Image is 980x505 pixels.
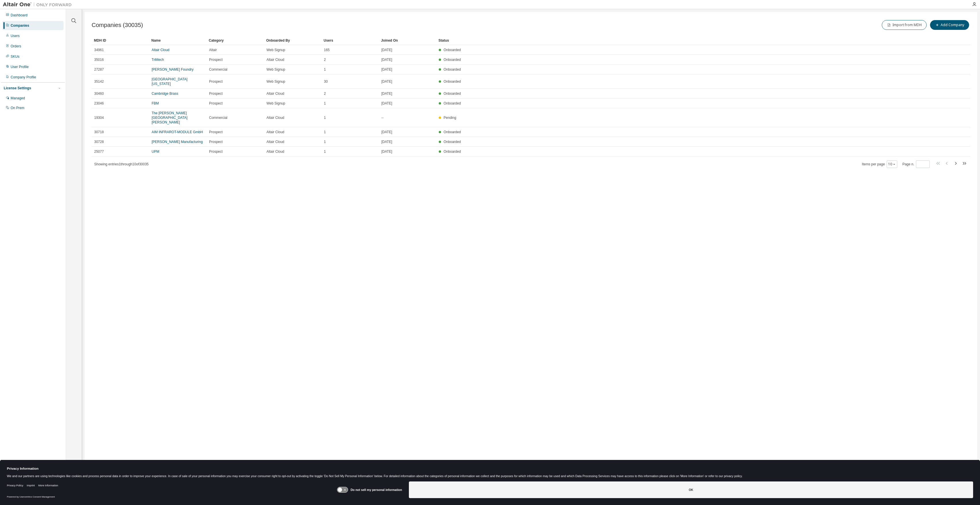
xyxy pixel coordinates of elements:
span: Onboarded [444,58,461,62]
span: 2 [324,91,326,96]
span: 30 [324,79,328,84]
div: Dashboard [11,13,28,18]
a: Cambridge Brass [152,92,178,96]
span: 30718 [94,130,104,134]
div: Onboarded By [266,36,319,45]
span: [DATE] [381,101,392,106]
a: [PERSON_NAME] Foundry [152,67,194,71]
span: 1 [324,130,326,134]
span: Prospect [209,149,223,154]
a: [PERSON_NAME] Manufacturing [152,140,203,144]
span: 19304 [94,115,104,120]
span: 1 [324,115,326,120]
span: -- [381,115,384,120]
span: 2 [324,57,326,62]
span: Web Signup [266,67,285,72]
a: FBM [152,101,159,105]
div: Status [438,36,952,45]
span: 30728 [94,140,104,144]
span: [DATE] [381,91,392,96]
span: Onboarded [444,48,461,52]
div: Companies [11,23,29,28]
span: Altair Cloud [266,91,284,96]
span: Web Signup [266,101,285,106]
span: Onboarded [444,140,461,144]
span: Altair Cloud [266,115,284,120]
a: [GEOGRAPHIC_DATA][US_STATE] [152,77,188,86]
span: Showing entries 1 through 10 of 30035 [94,162,149,166]
span: 35016 [94,57,104,62]
div: Company Profile [11,75,36,80]
span: [DATE] [381,67,392,72]
div: Users [324,36,376,45]
span: Onboarded [444,130,461,134]
button: Add Company [930,20,969,30]
span: Altair Cloud [266,149,284,154]
span: 1 [324,67,326,72]
span: Onboarded [444,80,461,84]
span: Onboarded [444,150,461,154]
span: 35142 [94,79,104,84]
a: The [PERSON_NAME][GEOGRAPHIC_DATA][PERSON_NAME] [152,111,188,124]
span: [DATE] [381,57,392,62]
a: Altair Cloud [152,48,169,52]
span: Prospect [209,130,223,134]
span: Prospect [209,91,223,96]
span: Prospect [209,57,223,62]
div: Joined On [381,36,434,45]
span: Altair Cloud [266,130,284,134]
span: [DATE] [381,48,392,52]
div: On Prem [11,106,24,110]
div: Users [11,34,20,38]
span: Onboarded [444,67,461,71]
div: MDH ID [94,36,147,45]
span: Page n. [902,160,930,168]
span: Web Signup [266,48,285,52]
span: [DATE] [381,149,392,154]
div: Name [151,36,204,45]
span: 27287 [94,67,104,72]
span: Commercial [209,115,227,120]
a: TriMech [152,58,164,62]
span: 165 [324,48,330,52]
button: 10 [888,162,896,167]
span: Commercial [209,67,227,72]
span: 30460 [94,91,104,96]
span: Prospect [209,140,223,144]
span: [DATE] [381,79,392,84]
span: Pending [444,116,456,120]
span: 25077 [94,149,104,154]
span: Altair Cloud [266,57,284,62]
div: Managed [11,96,25,100]
span: 1 [324,101,326,106]
span: Items per page [862,160,897,168]
span: Web Signup [266,79,285,84]
img: Altair One [3,2,75,7]
div: Orders [11,44,21,49]
span: Prospect [209,79,223,84]
span: Companies (30035) [92,22,143,28]
span: [DATE] [381,130,392,134]
span: [DATE] [381,140,392,144]
div: Category [209,36,262,45]
span: 34961 [94,48,104,52]
button: Import from MDH [882,20,927,30]
div: SKUs [11,54,20,59]
span: Onboarded [444,92,461,96]
div: User Profile [11,65,29,69]
a: UPM [152,150,159,154]
span: Altair Cloud [266,140,284,144]
div: License Settings [4,86,31,90]
span: 1 [324,140,326,144]
span: 23046 [94,101,104,106]
span: Onboarded [444,101,461,105]
span: Altair [209,48,217,52]
a: AIM INFRAROT-MODULE GmbH [152,130,203,134]
span: 1 [324,149,326,154]
span: Prospect [209,101,223,106]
